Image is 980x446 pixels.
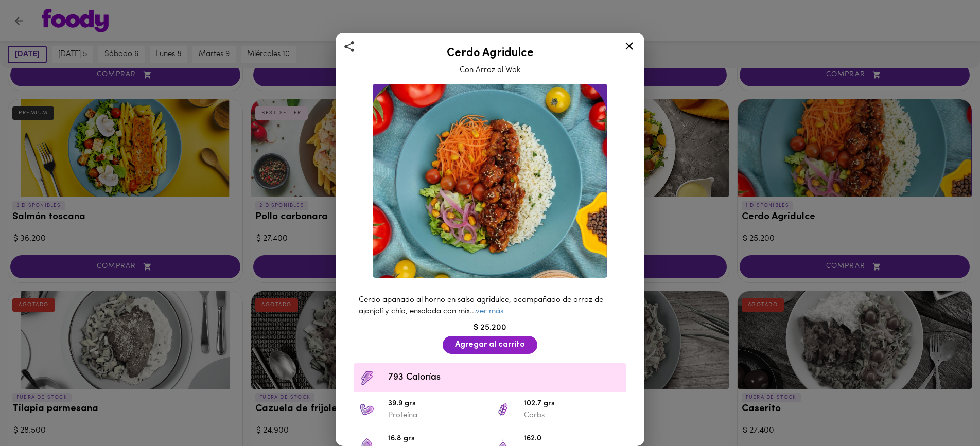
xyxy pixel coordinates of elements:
span: 16.8 grs [388,433,485,445]
span: Agregar al carrito [455,340,525,350]
p: Proteína [388,410,485,421]
span: Con Arroz al Wok [460,66,520,74]
div: $ 25.200 [348,322,632,334]
a: ver más [476,308,503,315]
p: Carbs [524,410,621,421]
h2: Cerdo Agridulce [348,47,632,60]
img: 39.9 grs Proteína [359,402,375,417]
span: Cerdo apanado al horno en salsa agridulce, acompañado de arroz de ajonjolí y chía, ensalada con m... [359,296,603,315]
span: 102.7 grs [524,398,621,410]
span: 39.9 grs [388,398,485,410]
img: Cerdo Agridulce [373,84,607,278]
span: 793 Calorías [388,371,621,385]
span: 162.0 [524,433,621,445]
img: 102.7 grs Carbs [495,402,511,417]
button: Agregar al carrito [443,336,537,354]
img: Contenido calórico [359,370,375,386]
iframe: Messagebird Livechat Widget [920,386,970,436]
